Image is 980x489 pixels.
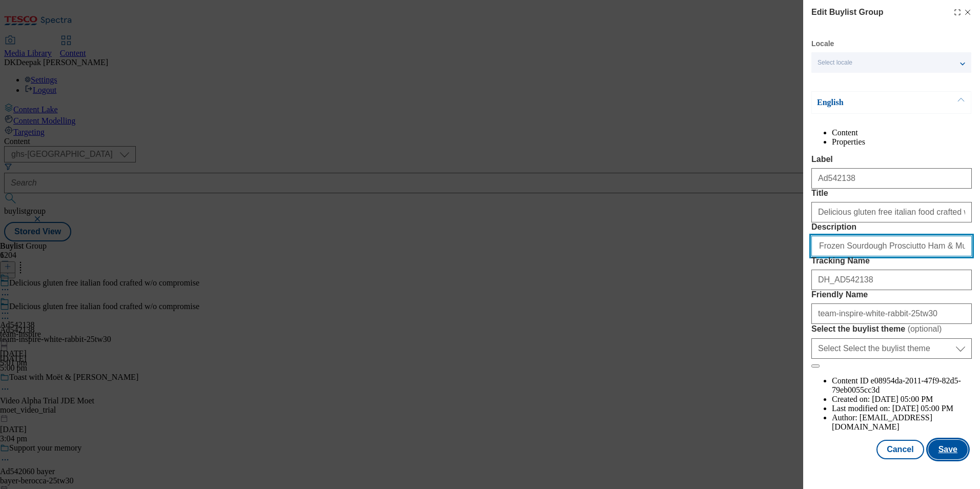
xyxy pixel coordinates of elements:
[872,395,933,403] span: [DATE] 05:00 PM
[811,52,971,73] button: Select locale
[811,290,972,299] label: Friendly Name
[832,128,972,137] li: Content
[811,270,972,290] input: Enter Tracking Name
[817,97,925,108] p: English
[811,256,972,266] label: Tracking Name
[811,202,972,222] input: Enter Title
[811,303,972,324] input: Enter Friendly Name
[818,59,852,67] span: Select locale
[928,440,968,459] button: Save
[832,413,932,431] span: [EMAIL_ADDRESS][DOMAIN_NAME]
[832,404,972,413] li: Last modified on:
[811,222,972,232] label: Description
[811,41,834,47] label: Locale
[832,395,972,404] li: Created on:
[832,376,972,395] li: Content ID
[832,137,972,147] li: Properties
[811,168,972,189] input: Enter Label
[811,6,883,18] h4: Edit Buylist Group
[811,189,972,198] label: Title
[832,413,972,432] li: Author:
[811,324,972,334] label: Select the buylist theme
[811,236,972,256] input: Enter Description
[811,155,972,164] label: Label
[892,404,953,413] span: [DATE] 05:00 PM
[876,440,924,459] button: Cancel
[832,376,961,394] span: e08954da-2011-47f9-82d5-79eb0055cc3d
[908,324,942,333] span: ( optional )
